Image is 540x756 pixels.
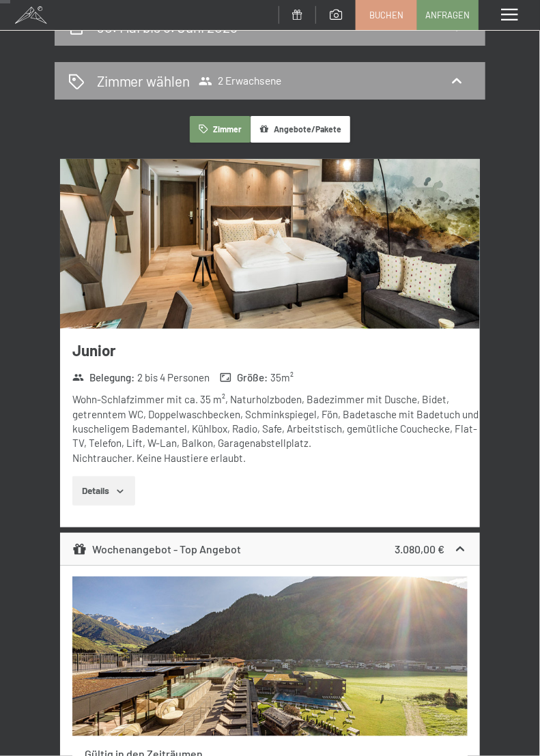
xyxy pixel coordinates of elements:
[251,116,350,143] button: Angebote/Pakete
[60,159,480,329] img: mss_renderimg.php
[60,533,480,566] div: Wochenangebot - Top Angebot3.080,00 €
[72,476,134,506] button: Details
[190,116,250,143] button: Zimmer
[418,1,478,29] a: Anfragen
[72,370,134,385] strong: Belegung :
[369,9,403,21] span: Buchen
[72,392,480,465] div: Wohn-Schlafzimmer mit ca. 35 m², Naturholzboden, Badezimmer mit Dusche, Bidet, getrenntem WC, Dop...
[271,370,294,385] span: 35 m²
[72,577,467,736] img: mss_renderimg.php
[426,9,470,21] span: Anfragen
[220,370,268,385] strong: Größe :
[72,541,241,557] div: Wochenangebot - Top Angebot
[199,74,281,88] span: 2 Erwachsene
[356,1,416,29] a: Buchen
[137,370,210,385] span: 2 bis 4 Personen
[395,542,445,555] strong: 3.080,00 €
[72,340,480,361] h3: Junior
[97,71,190,91] h2: Zimmer wählen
